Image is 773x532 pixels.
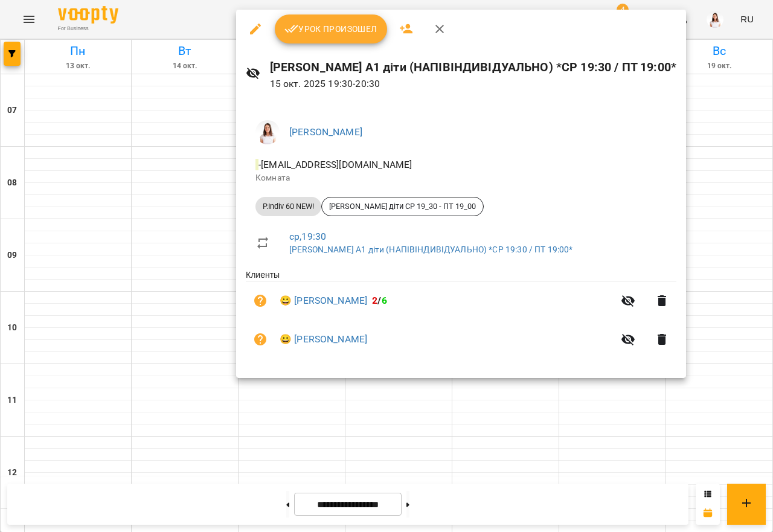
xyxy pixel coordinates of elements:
div: [PERSON_NAME] діти СР 19_30 - ПТ 19_00 [321,197,484,216]
span: [PERSON_NAME] діти СР 19_30 - ПТ 19_00 [322,201,483,212]
img: 08a8fea649eb256ac8316bd63965d58e.jpg [255,120,280,144]
a: 😀 [PERSON_NAME] [280,293,367,308]
button: Визит пока не оплачен. Добавить оплату? [246,325,275,354]
p: 15 окт. 2025 19:30 - 20:30 [270,77,676,91]
span: Урок произошел [284,22,377,36]
button: Визит пока не оплачен. Добавить оплату? [246,286,275,315]
a: 😀 [PERSON_NAME] [280,332,367,347]
a: [PERSON_NAME] А1 діти (НАПІВІНДИВІДУАЛЬНО) *СР 19:30 / ПТ 19:00* [289,245,573,254]
span: 6 [382,295,387,306]
p: Комната [255,172,667,184]
span: P.Indiv 60 NEW! [255,201,321,212]
a: [PERSON_NAME] [289,126,362,138]
span: - [EMAIL_ADDRESS][DOMAIN_NAME] [255,159,414,170]
button: Урок произошел [275,14,387,43]
ul: Клиенты [246,269,676,363]
a: ср , 19:30 [289,231,326,242]
h6: [PERSON_NAME] А1 діти (НАПІВІНДИВІДУАЛЬНО) *СР 19:30 / ПТ 19:00* [270,58,676,77]
span: 2 [372,295,377,306]
b: / [372,295,386,306]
